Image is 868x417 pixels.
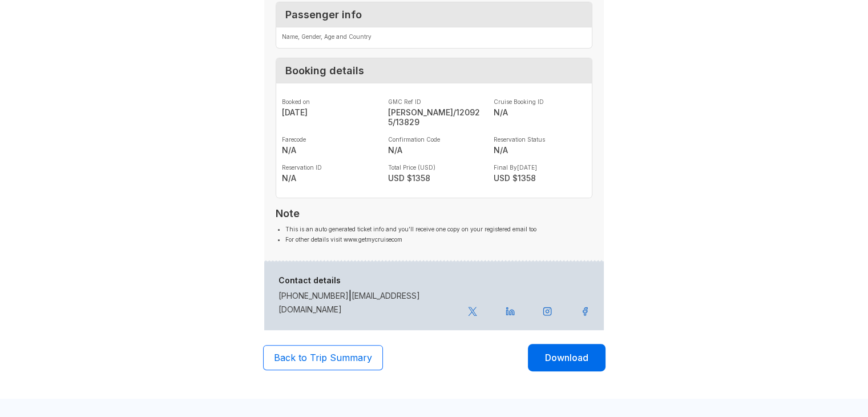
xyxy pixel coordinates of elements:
[494,164,586,171] label: Final By [DATE]
[276,58,592,83] div: Booking details
[545,351,588,364] span: Download
[282,145,374,155] strong: N/A
[282,164,374,171] label: Reservation ID
[282,173,374,183] strong: N/A
[263,345,383,370] button: Back to Trip Summary
[494,136,586,143] label: Reservation Status
[278,276,454,286] h6: Contact details
[282,98,374,105] label: Booked on
[278,291,349,300] a: [PHONE_NUMBER]
[388,107,481,127] strong: [PERSON_NAME]/120925/13829
[388,98,481,105] label: GMC Ref ID
[494,145,586,155] strong: N/A
[285,234,592,244] li: For other details visit www.getmycruisecom
[276,2,592,27] div: Passenger info
[388,145,481,155] strong: N/A
[388,136,481,143] label: Confirmation Code
[494,107,586,117] strong: N/A
[272,276,461,316] div: |
[388,164,481,171] label: Total Price (USD)
[528,344,605,371] button: Download
[282,136,374,143] label: Farecode
[285,224,592,234] li: This is an auto generated ticket info and you’ll receive one copy on your registered email too
[388,173,481,183] strong: USD $ 1358
[276,207,592,219] h3: Note
[494,98,586,105] label: Cruise Booking ID
[494,173,586,183] strong: USD $ 1358
[282,107,374,117] strong: [DATE]
[282,33,586,40] label: Name, Gender, Age and Country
